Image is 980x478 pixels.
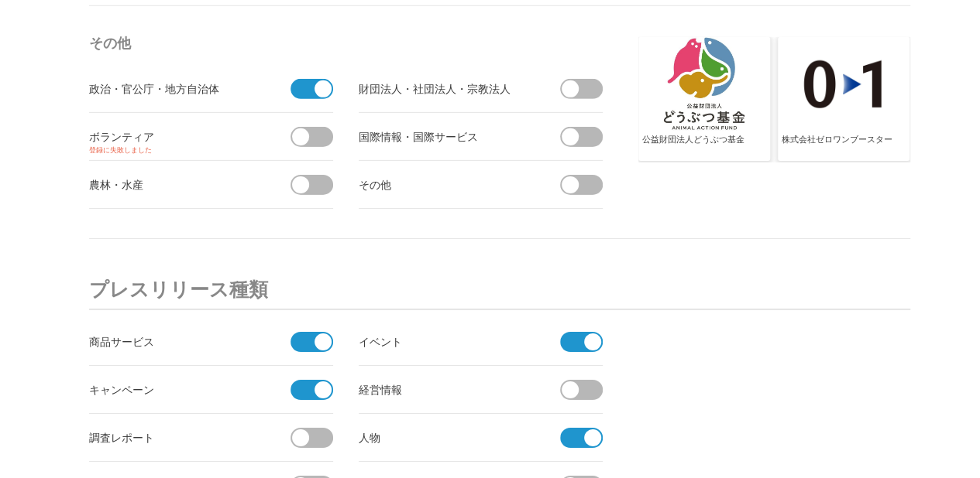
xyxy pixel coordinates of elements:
[89,175,263,194] div: 農林・水産
[359,332,533,351] div: イベント
[359,428,533,447] div: 人物
[359,175,533,194] div: その他
[89,127,263,146] div: ボランティア
[89,270,910,310] h3: プレスリリース種類
[359,380,533,399] div: 経営情報
[642,134,766,159] div: 公益財団法人どうぶつ基金
[89,380,263,399] div: キャンペーン
[359,79,533,98] div: 財団法人・社団法人・宗教法人
[359,127,533,146] div: 国際情報・国際サービス
[89,428,263,447] div: 調査レポート
[89,332,263,351] div: 商品サービス
[89,29,608,57] h4: その他
[782,134,906,159] div: 株式会社ゼロワンブースター
[89,79,263,98] div: 政治・官公庁・地方自治体
[89,147,333,154] span: 登録に失敗しました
